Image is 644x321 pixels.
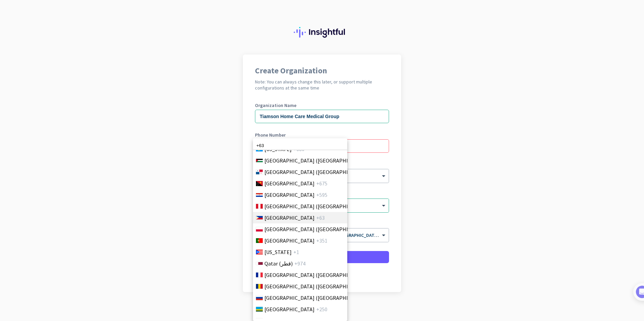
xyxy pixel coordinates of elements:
[316,191,327,199] span: +595
[294,259,305,267] span: +974
[264,156,369,165] span: [GEOGRAPHIC_DATA] (‫[GEOGRAPHIC_DATA]‬‎)
[253,141,347,150] input: Search Country
[293,248,299,256] span: +1
[264,259,293,267] span: Qatar (‫قطر‬‎)
[264,305,315,313] span: [GEOGRAPHIC_DATA]
[264,237,315,245] span: [GEOGRAPHIC_DATA]
[264,225,369,233] span: [GEOGRAPHIC_DATA] ([GEOGRAPHIC_DATA])
[316,179,327,187] span: +675
[264,248,292,256] span: [US_STATE]
[264,294,369,302] span: [GEOGRAPHIC_DATA] ([GEOGRAPHIC_DATA])
[316,237,327,245] span: +351
[264,191,315,199] span: [GEOGRAPHIC_DATA]
[264,282,369,290] span: [GEOGRAPHIC_DATA] ([GEOGRAPHIC_DATA])
[264,202,369,210] span: [GEOGRAPHIC_DATA] ([GEOGRAPHIC_DATA])
[316,214,325,222] span: +63
[316,305,327,313] span: +250
[264,214,315,222] span: [GEOGRAPHIC_DATA]
[264,271,369,279] span: [GEOGRAPHIC_DATA] ([GEOGRAPHIC_DATA])
[264,168,369,176] span: [GEOGRAPHIC_DATA] ([GEOGRAPHIC_DATA])
[264,179,315,187] span: [GEOGRAPHIC_DATA]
